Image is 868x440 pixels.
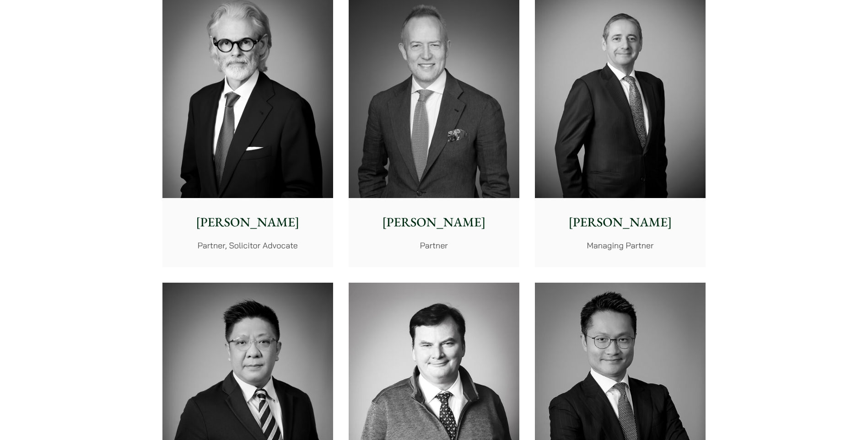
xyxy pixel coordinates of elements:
[356,239,512,252] p: Partner
[542,239,698,252] p: Managing Partner
[542,213,698,232] p: [PERSON_NAME]
[170,239,326,252] p: Partner, Solicitor Advocate
[356,213,512,232] p: [PERSON_NAME]
[170,213,326,232] p: [PERSON_NAME]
